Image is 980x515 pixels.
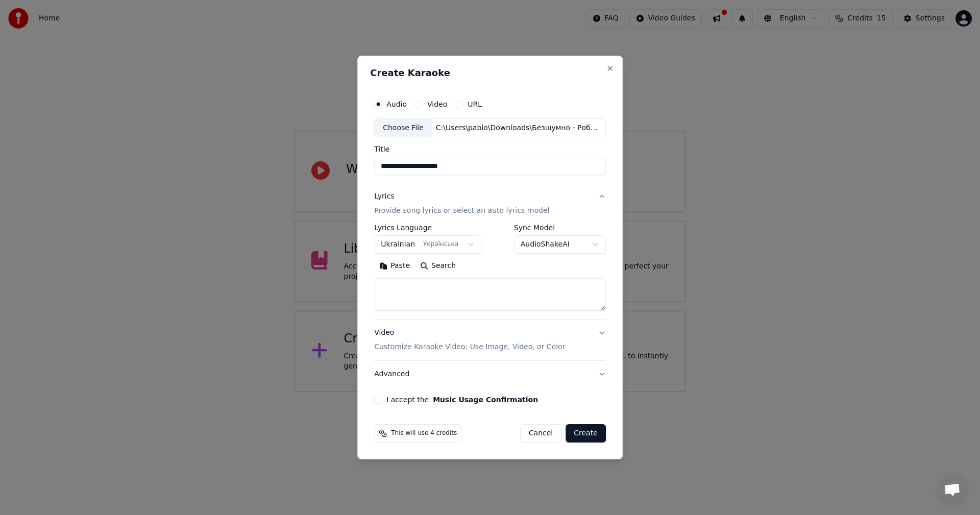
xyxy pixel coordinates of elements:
label: Audio [386,101,407,108]
button: Create [566,424,606,443]
div: LyricsProvide song lyrics or select an auto lyrics model [374,225,606,320]
h2: Create Karaoke [370,68,610,78]
button: Search [415,258,461,275]
div: Video [374,328,565,353]
label: URL [468,101,482,108]
label: Title [374,146,606,153]
div: C:\Users\pablo\Downloads\Безшумно - Робаний Йот.mp3 [432,123,605,133]
label: Video [427,101,447,108]
p: Provide song lyrics or select an auto lyrics model [374,206,549,216]
button: LyricsProvide song lyrics or select an auto lyrics model [374,184,606,225]
button: Cancel [520,424,561,443]
div: Choose File [375,119,432,137]
label: Lyrics Language [374,225,481,232]
p: Customize Karaoke Video: Use Image, Video, or Color [374,342,565,352]
button: Paste [374,258,415,275]
div: Lyrics [374,192,394,202]
span: This will use 4 credits [391,429,457,437]
button: Advanced [374,361,606,387]
button: VideoCustomize Karaoke Video: Use Image, Video, or Color [374,320,606,361]
label: I accept the [386,396,538,403]
button: I accept the [433,396,538,403]
label: Sync Model [514,225,606,232]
